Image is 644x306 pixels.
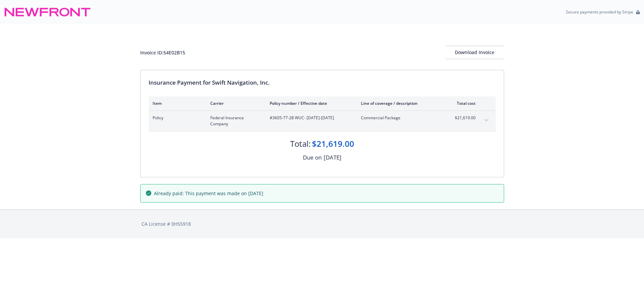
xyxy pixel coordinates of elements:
div: Due on [303,153,322,162]
div: Total cost [450,100,476,106]
div: PolicyFederal Insurance Company#3605-77-28 WUC- [DATE]-[DATE]Commercial Package$21,619.00expand c... [149,111,496,131]
div: $21,619.00 [312,138,354,149]
span: Policy [153,115,200,121]
span: $21,619.00 [450,115,476,121]
div: [DATE] [324,153,341,162]
div: Item [153,100,200,106]
div: Download Invoice [445,46,504,59]
span: Commercial Package [361,115,440,121]
span: Federal Insurance Company [210,115,259,127]
div: Policy number / Effective date [270,100,350,106]
div: Carrier [210,100,259,106]
div: CA License # 0H55918 [142,220,503,227]
div: Total: [290,138,311,149]
div: Invoice ID: 54E02B15 [140,49,185,56]
div: Line of coverage / description [361,100,440,106]
span: Already paid: This payment was made on [DATE] [154,190,263,197]
button: Download Invoice [445,46,504,59]
div: Insurance Payment for Swift Navigation, Inc. [149,78,496,87]
button: expand content [481,115,492,126]
p: Secure payments provided by Stripe [566,9,633,15]
span: #3605-77-28 WUC - [DATE]-[DATE] [270,115,350,121]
